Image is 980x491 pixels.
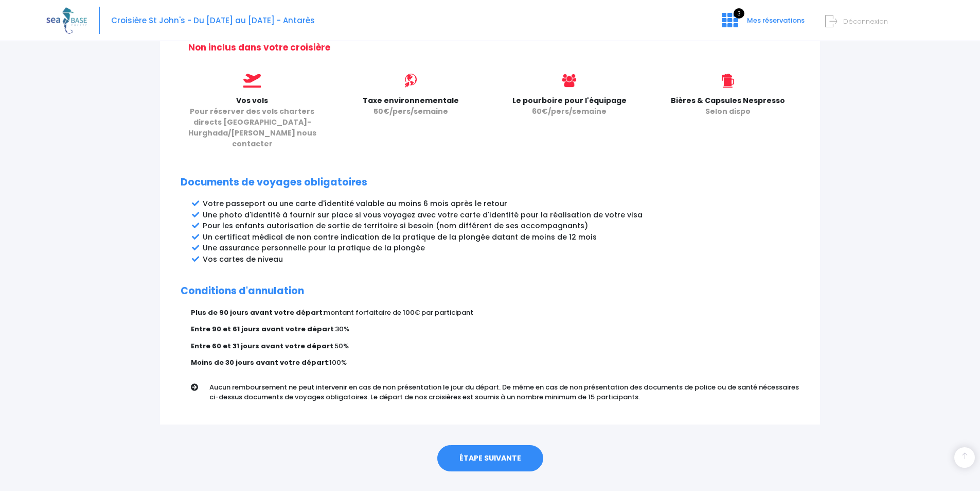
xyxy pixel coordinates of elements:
[191,324,799,334] p: :
[705,106,751,116] span: Selon dispo
[203,210,799,221] li: Une photo d'identité à fournir sur place si vous voyagez avec votre carte d'identité pour la réal...
[203,232,799,243] li: Un certificat médical de non contre indication de la pratique de la plongée datant de moins de 12...
[532,106,607,116] span: 60€/pers/semaine
[188,42,799,53] h2: Non inclus dans votre croisière
[209,382,807,402] p: Aucun remboursement ne peut intervenir en cas de non présentation le jour du départ. De même en c...
[404,74,418,88] img: icon_environment.svg
[335,324,349,334] span: 30%
[656,95,799,117] p: Bières & Capsules Nespresso
[188,106,316,149] span: Pour réserver des vols charters directs [GEOGRAPHIC_DATA]-Hurghada/[PERSON_NAME] nous contacter
[714,19,811,29] a: 3 Mes réservations
[562,74,576,88] img: icon_users@2x.png
[191,308,799,318] p: :
[437,445,543,472] a: ÉTAPE SUIVANTE
[191,308,323,317] strong: Plus de 90 jours avant votre départ
[329,358,347,367] span: 100%
[747,15,805,25] span: Mes réservations
[191,324,334,334] strong: Entre 90 et 61 jours avant votre départ
[203,198,799,209] li: Votre passeport ou une carte d'identité valable au moins 6 mois après le retour
[181,95,324,149] p: Vos vols
[191,358,799,368] p: :
[498,95,641,117] p: Le pourboire pour l'équipage
[203,243,799,253] li: Une assurance personnelle pour la pratique de la plongée
[722,74,734,88] img: icon_biere.svg
[191,341,333,351] strong: Entre 60 et 31 jours avant votre départ
[203,221,799,231] li: Pour les enfants autorisation de sortie de territoire si besoin (nom différent de ses accompagnants)
[181,177,799,189] h2: Documents de voyages obligatoires
[373,106,448,116] span: 50€/pers/semaine
[111,15,315,26] span: Croisière St John's - Du [DATE] au [DATE] - Antarès
[191,341,799,351] p: :
[181,285,799,297] h2: Conditions d'annulation
[191,358,328,367] strong: Moins de 30 jours avant votre départ
[243,74,261,88] img: icon_vols.svg
[734,8,744,19] span: 3
[203,254,799,265] li: Vos cartes de niveau
[324,308,473,317] span: montant forfaitaire de 100€ par participant
[339,95,482,117] p: Taxe environnementale
[843,16,888,26] span: Déconnexion
[334,341,349,351] span: 50%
